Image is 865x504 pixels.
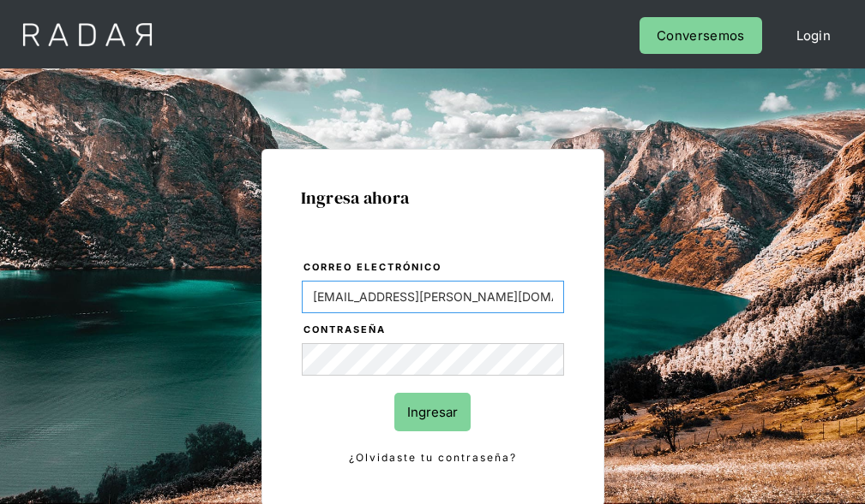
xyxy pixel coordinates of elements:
input: Ingresar [394,393,471,431]
label: Correo electrónico [303,259,564,276]
a: Login [779,17,849,54]
a: ¿Olvidaste tu contraseña? [302,448,564,467]
input: bruce@wayne.com [302,281,564,313]
form: Login Form [301,258,565,467]
h1: Ingresa ahora [301,188,565,207]
label: Contraseña [303,322,564,339]
a: Conversemos [640,17,761,54]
